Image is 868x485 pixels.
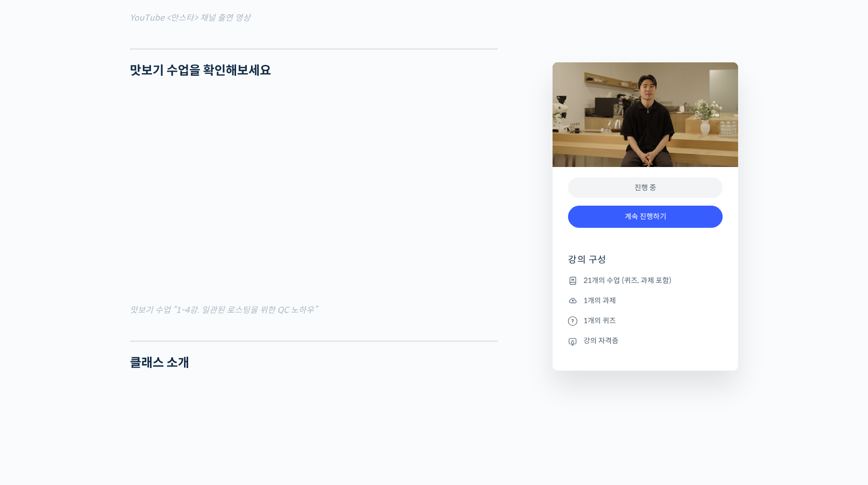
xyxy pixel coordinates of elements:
mark: 맛보기 수업 “1-4강. 일관된 로스팅을 위한 QC 노하우” [130,305,317,315]
span: 설정 [159,342,172,350]
a: 대화 [68,327,133,353]
a: 계속 진행하기 [568,206,723,228]
mark: YouTube <안스타> 채널 출연 영상 [130,12,251,23]
li: 1개의 과제 [568,294,723,307]
span: 홈 [32,342,39,350]
h4: 강의 구성 [568,254,723,274]
span: 대화 [94,343,107,351]
li: 21개의 수업 (퀴즈, 과제 포함) [568,274,723,287]
h2: 클래스 소개 [130,356,498,371]
div: 진행 중 [568,177,723,198]
li: 강의 자격증 [568,335,723,347]
li: 1개의 퀴즈 [568,314,723,327]
a: 홈 [3,327,68,353]
strong: 맛보기 수업을 확인해보세요 [130,63,271,78]
a: 설정 [133,327,198,353]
